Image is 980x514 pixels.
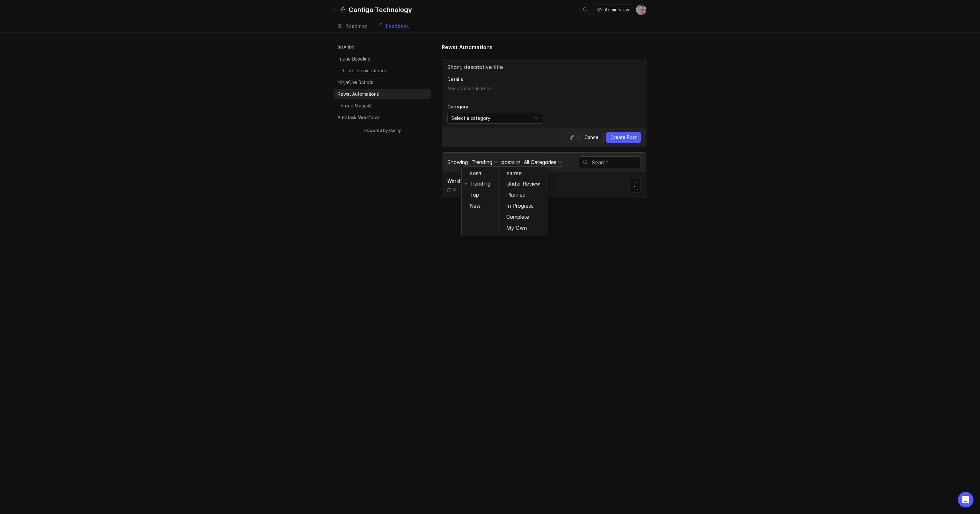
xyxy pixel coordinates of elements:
[447,159,468,165] span: Showing
[498,189,548,200] div: Planned
[606,132,641,143] button: Create Post
[580,5,590,15] button: Notifications
[374,20,413,33] a: Feedback
[592,159,641,166] input: Search…
[580,132,604,143] button: Cancel
[629,178,641,192] button: 1
[605,7,629,13] span: Admin view
[593,5,633,15] button: Admin view
[462,189,498,200] div: Top
[462,169,498,178] div: Sort
[523,158,563,167] button: posts in
[349,7,412,13] div: Contigo Technology
[498,178,548,189] div: Under Review
[442,43,493,51] h1: Rewst Automations
[470,158,499,167] button: Showing
[636,5,646,15] img: Andrew Williams
[334,77,431,88] a: NinjaOne Scripts
[611,134,637,141] span: Create Post
[447,177,629,193] a: Workflow - Compare VSA to Ninja0
[336,43,431,52] h3: Boards
[451,115,490,122] span: Select a category
[334,20,372,33] a: Roadmap
[386,24,409,28] div: Feedback
[498,169,548,178] div: Filter
[447,76,641,83] p: Details
[501,159,520,165] span: posts in
[634,185,636,190] span: 1
[453,187,456,193] span: 0
[447,85,641,98] textarea: Details
[363,127,402,134] a: Powered by Canny
[958,492,973,507] div: Open Intercom Messenger
[334,101,431,111] a: Thread MagicAI
[498,222,548,233] div: My Own
[338,56,370,62] p: Intune Baseline
[338,67,387,74] p: IT Glue Documentation
[531,116,542,121] svg: toggle icon
[345,24,368,28] div: Roadmap
[447,104,542,110] p: Category
[498,211,548,222] div: Complete
[462,178,498,189] div: Trending
[334,54,431,64] a: Intune Baseline
[338,79,373,86] p: NinjaOne Scripts
[338,91,379,97] p: Rewst Automations
[498,200,548,211] div: In Progress
[447,178,523,184] span: Workflow - Compare VSA to Ninja
[338,114,381,121] p: Autotask Workflows
[524,159,556,166] div: All Categories
[447,113,542,124] div: toggle menu
[462,200,498,211] div: New
[334,112,431,123] a: Autotask Workflows
[447,63,641,71] input: Title
[334,89,431,99] a: Rewst Automations
[334,4,345,16] img: Contigo Technology logo
[471,159,492,166] div: Trending
[334,65,431,76] a: IT Glue Documentation
[338,103,372,109] p: Thread MagicAI
[584,134,599,141] span: Cancel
